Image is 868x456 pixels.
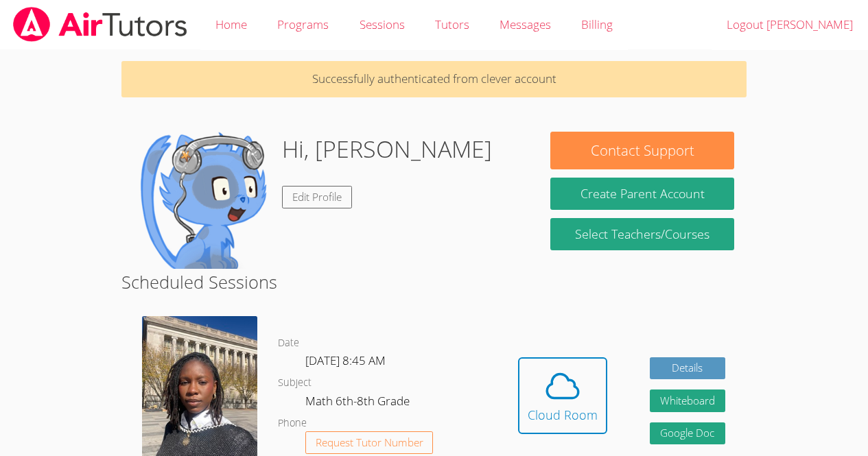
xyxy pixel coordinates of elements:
a: Edit Profile [282,186,352,208]
dt: Phone [278,415,307,432]
span: Messages [500,16,551,32]
img: airtutors_banner-c4298cdbf04f3fff15de1276eac7730deb9818008684d7c2e4769d2f7ddbe033.png [12,7,189,42]
a: Details [650,357,725,380]
button: Request Tutor Number [305,431,434,454]
dt: Date [278,335,299,352]
h1: Hi, [PERSON_NAME] [282,132,492,167]
div: Cloud Room [528,405,598,424]
p: Successfully authenticated from clever account [121,61,747,97]
a: Select Teachers/Courses [550,218,734,250]
span: Request Tutor Number [316,437,423,448]
a: Google Doc [650,422,725,445]
button: Whiteboard [650,389,725,412]
button: Cloud Room [518,357,607,434]
span: [DATE] 8:45 AM [305,352,386,368]
h2: Scheduled Sessions [121,269,747,295]
dd: Math 6th-8th Grade [305,392,412,415]
img: default.png [134,132,271,269]
button: Create Parent Account [550,178,734,210]
dt: Subject [278,374,312,392]
button: Contact Support [550,132,734,169]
